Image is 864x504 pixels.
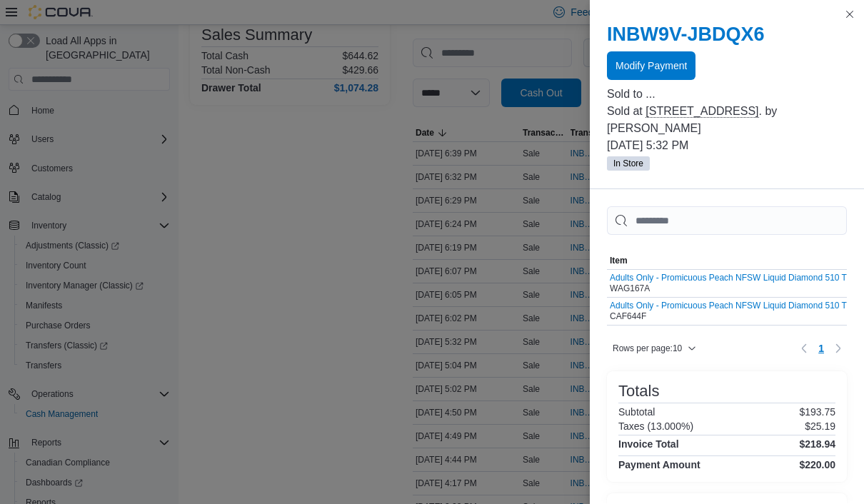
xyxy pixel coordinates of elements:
h4: $220.00 [799,459,835,470]
button: Rows per page:10 [607,340,702,357]
h4: $218.94 [799,438,835,450]
button: Modify Payment [607,51,695,80]
button: Previous page [795,340,813,357]
h6: Subtotal [618,406,655,418]
span: Item [610,255,628,266]
button: Page 1 of 1 [813,337,830,360]
p: [DATE] 5:32 PM [607,137,847,154]
nav: Pagination for table: MemoryTable from EuiInMemoryTable [795,337,847,360]
p: $193.75 [799,406,835,418]
input: This is a search bar. As you type, the results lower in the page will automatically filter. [607,206,847,235]
h3: Totals [618,383,659,400]
span: Rows per page : 10 [613,343,682,354]
span: In Store [613,157,643,170]
p: Sold to ... [607,86,847,103]
p: Sold at . by [PERSON_NAME] [607,103,847,137]
span: 1 [818,341,824,356]
span: In Store [607,156,650,171]
button: Close this dialog [841,6,858,23]
p: $25.19 [805,420,835,432]
h4: Payment Amount [618,459,700,470]
h2: INBW9V-JBDQX6 [607,23,847,46]
h4: Invoice Total [618,438,679,450]
button: Next page [830,340,847,357]
ul: Pagination for table: MemoryTable from EuiInMemoryTable [813,337,830,360]
h6: Taxes (13.000%) [618,420,693,432]
span: Modify Payment [616,59,687,73]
